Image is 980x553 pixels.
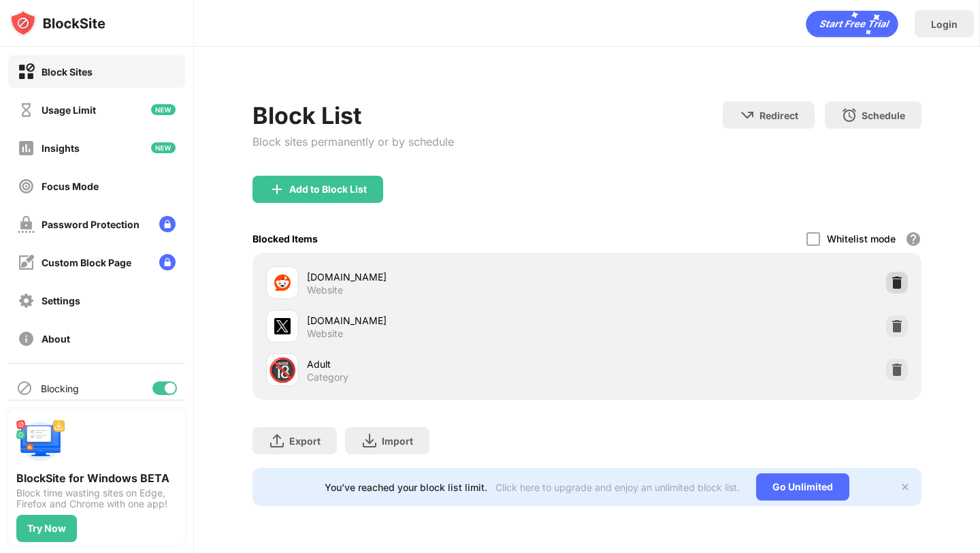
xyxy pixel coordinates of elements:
img: focus-off.svg [18,178,35,195]
div: Adult [307,357,587,371]
img: blocking-icon.svg [16,380,33,396]
div: 🔞 [268,356,297,384]
div: Usage Limit [42,104,96,116]
div: Website [307,284,343,296]
div: Password Protection [42,219,140,230]
div: About [42,333,70,345]
div: Whitelist mode [827,233,896,244]
div: Export [289,435,321,447]
img: customize-block-page-off.svg [18,254,35,271]
img: push-desktop.svg [16,417,65,466]
img: lock-menu.svg [159,254,176,270]
div: Insights [42,142,80,154]
div: Blocked Items [252,233,318,244]
img: insights-off.svg [18,140,35,157]
div: Category [307,371,348,383]
div: Schedule [862,110,905,121]
div: Block time wasting sites on Edge, Firefox and Chrome with one app! [16,488,177,509]
div: Try Now [27,523,66,534]
img: time-usage-off.svg [18,101,35,118]
div: Custom Block Page [42,257,131,268]
img: block-on.svg [18,63,35,80]
img: password-protection-off.svg [18,216,35,233]
img: settings-off.svg [18,292,35,309]
img: logo-blocksite.svg [10,10,105,37]
img: x-button.svg [900,481,911,492]
div: Blocking [41,383,79,394]
div: animation [806,10,898,37]
div: Login [931,18,958,30]
img: favicons [274,318,291,334]
div: Click here to upgrade and enjoy an unlimited block list. [495,481,740,493]
div: Website [307,328,343,340]
img: lock-menu.svg [159,216,176,232]
div: Block sites permanently or by schedule [252,135,454,148]
div: Block Sites [42,66,93,78]
div: BlockSite for Windows BETA [16,471,177,485]
div: Block List [252,101,454,129]
img: about-off.svg [18,330,35,347]
div: You’ve reached your block list limit. [325,481,487,493]
div: Redirect [759,110,798,121]
div: Add to Block List [289,184,367,195]
div: Focus Mode [42,180,99,192]
div: Go Unlimited [756,473,849,501]
div: [DOMAIN_NAME] [307,270,587,284]
div: Import [382,435,413,447]
img: new-icon.svg [151,104,176,115]
div: [DOMAIN_NAME] [307,313,587,328]
img: favicons [274,274,291,291]
div: Settings [42,295,80,306]
img: new-icon.svg [151,142,176,153]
